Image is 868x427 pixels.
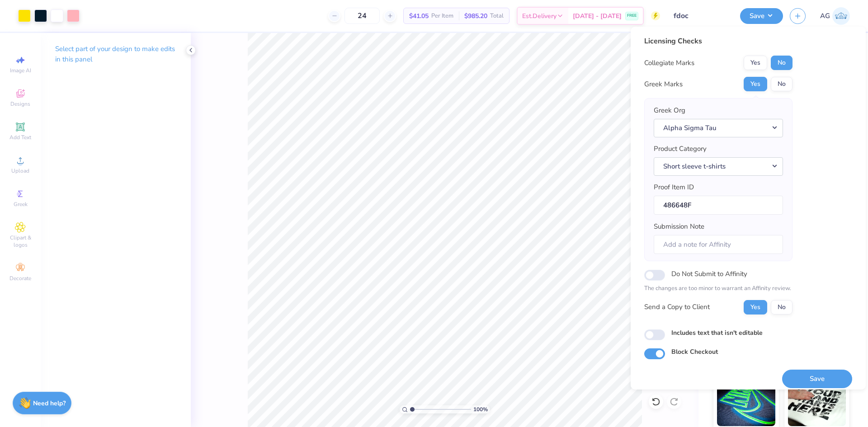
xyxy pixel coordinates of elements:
[771,300,793,314] button: No
[654,221,704,232] label: Submission Note
[654,157,783,176] button: Short sleeve t-shirts
[740,8,783,24] button: Save
[431,11,453,21] span: Per Item
[33,399,66,408] strong: Need help?
[644,284,793,293] p: The changes are too minor to warrant an Affinity review.
[771,77,793,91] button: No
[573,11,622,21] span: [DATE] - [DATE]
[654,105,685,116] label: Greek Org
[409,11,429,21] span: $41.05
[654,144,707,154] label: Product Category
[10,67,31,74] span: Image AI
[717,381,775,426] img: Glow in the Dark Ink
[473,405,488,413] span: 100 %
[671,328,763,338] label: Includes text that isn't editable
[744,77,767,91] button: Yes
[344,8,380,24] input: – –
[744,56,767,70] button: Yes
[5,234,36,249] span: Clipart & logos
[490,11,504,21] span: Total
[9,134,31,141] span: Add Text
[464,11,487,21] span: $985.20
[820,7,850,25] a: AG
[644,302,710,312] div: Send a Copy to Client
[55,44,176,65] p: Select part of your design to make edits in this panel
[671,268,747,280] label: Do Not Submit to Affinity
[10,100,30,108] span: Designs
[671,347,718,357] label: Block Checkout
[771,56,793,70] button: No
[667,7,733,25] input: Untitled Design
[14,201,28,208] span: Greek
[788,381,846,426] img: Water based Ink
[744,300,767,314] button: Yes
[644,36,793,47] div: Licensing Checks
[820,11,830,21] span: AG
[782,370,852,388] button: Save
[644,58,694,68] div: Collegiate Marks
[832,7,850,25] img: Aljosh Eyron Garcia
[654,182,694,192] label: Proof Item ID
[9,275,31,282] span: Decorate
[644,79,683,89] div: Greek Marks
[11,167,29,174] span: Upload
[522,11,557,21] span: Est. Delivery
[654,235,783,254] input: Add a note for Affinity
[654,119,783,137] button: Alpha Sigma Tau
[627,13,637,19] span: FREE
